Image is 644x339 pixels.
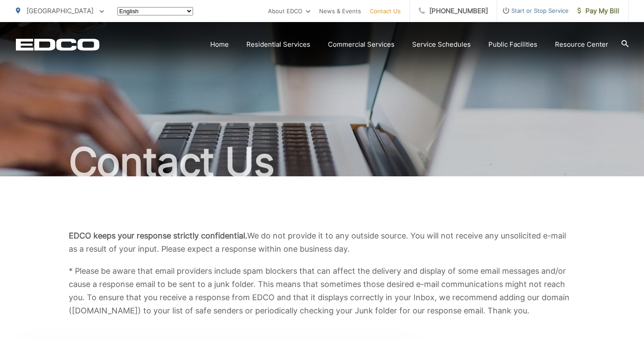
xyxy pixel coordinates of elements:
a: Service Schedules [412,39,471,50]
b: EDCO keeps your response strictly confidential. [69,231,247,240]
span: Pay My Bill [577,6,619,16]
a: Public Facilities [488,39,537,50]
span: [GEOGRAPHIC_DATA] [26,7,93,15]
a: About EDCO [268,6,310,16]
p: * Please be aware that email providers include spam blockers that can affect the delivery and dis... [69,264,576,317]
select: Select a language [117,7,193,15]
a: Residential Services [246,39,310,50]
a: EDCD logo. Return to the homepage. [16,38,100,51]
p: We do not provide it to any outside source. You will not receive any unsolicited e-mail as a resu... [69,229,576,256]
a: Contact Us [370,6,401,16]
a: Home [210,39,229,50]
a: Resource Center [555,39,608,50]
a: Commercial Services [328,39,395,50]
h1: Contact Us [16,140,629,184]
a: News & Events [319,6,361,16]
